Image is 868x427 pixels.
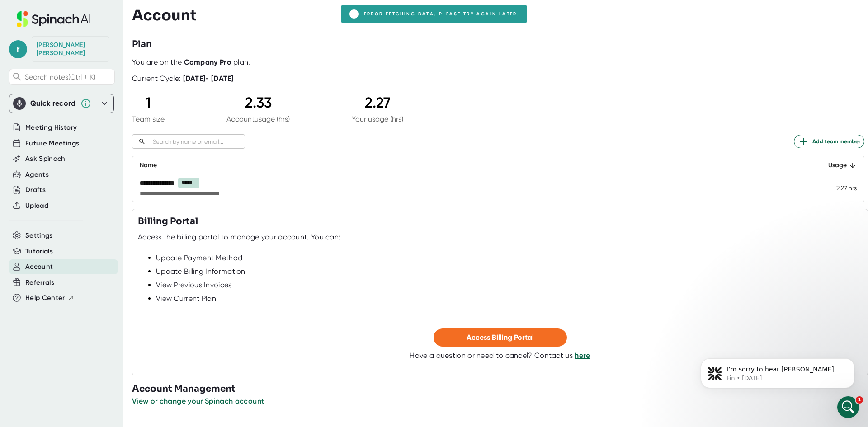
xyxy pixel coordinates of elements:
span: Add team member [798,136,860,147]
iframe: Intercom notifications message [687,339,868,403]
span: r [9,40,27,58]
div: View Previous Invoices [156,281,862,290]
div: Yoav says… [7,148,174,169]
b: [DATE] - [DATE] [183,74,234,83]
div: Update Payment Method [156,253,862,263]
div: Fin says… [7,112,174,148]
h1: Yoav [44,5,61,11]
button: Agents [25,169,49,180]
button: View or change your Spinach account [132,396,264,407]
div: Update Billing Information [156,267,862,276]
span: Help Center [25,293,65,303]
span: Access Billing Portal [467,333,534,342]
p: Active [44,11,62,20]
button: Add team member [794,135,864,148]
div: Hi [PERSON_NAME], I have canceled your subscription and issued your final bill. Thank you so much... [14,174,141,227]
div: Your usage (hrs) [352,115,403,123]
button: Tutorials [25,246,53,257]
button: Home [142,4,159,21]
b: Company Pro [184,58,231,66]
button: Upload attachment [43,289,50,296]
div: You are on the plan. [132,58,864,67]
div: Usage [816,160,857,171]
div: 2.33 [226,94,290,111]
div: joined the conversation [57,150,136,158]
div: 2.27 [352,94,403,111]
button: Help Center [25,293,75,303]
button: Gif picker [28,289,36,296]
button: Drafts [25,185,46,195]
button: Settings [25,230,53,241]
div: View Current Plan [156,294,862,303]
img: Profile image for Yoav [45,149,54,158]
div: Quick record [30,99,76,108]
button: Ask Spinach [25,154,66,164]
h3: Billing Portal [138,215,198,228]
div: Have a question or need to cancel? Contact us [410,351,590,360]
button: Account [25,262,53,272]
button: Send a message… [155,285,170,300]
div: Name [140,160,802,171]
div: 1 [132,94,165,111]
b: Yoav [57,150,71,157]
button: Emoji picker [14,289,21,296]
a: here [575,351,590,360]
td: 2.27 hrs [809,174,864,201]
div: Team size [132,115,165,123]
div: Account usage (hrs) [226,115,290,123]
button: Future Meetings [25,138,79,149]
div: Access the billing portal to manage your account. You can: [138,233,340,242]
div: Randall says… [7,249,174,280]
span: 1 [856,396,863,404]
div: Did that answer help, or do you still need help from someone? [14,117,141,135]
button: Referrals [25,277,54,288]
div: Current Cycle: [132,74,234,83]
iframe: Intercom live chat [837,396,859,418]
div: Hi [PERSON_NAME], I have canceled your subscription and issued your final bill. Thank you so much... [7,169,148,233]
button: Upload [25,201,48,211]
span: View or change your Spinach account [132,397,264,405]
img: Profile image for Yoav [26,5,40,19]
h3: Account Management [132,382,868,396]
div: Yoav says… [7,169,174,249]
div: Quick record [13,94,110,113]
div: Not at this time. Thank you [73,249,174,269]
h3: Plan [132,38,152,51]
input: Search by name or email... [149,136,245,147]
div: Did that answer help, or do you still need help from someone? [7,112,148,141]
button: go back [6,4,23,21]
div: Randall Kohutek [37,41,104,57]
div: Yoav • 1m ago [14,235,55,240]
button: Access Billing Portal [434,328,567,347]
textarea: Message… [8,270,173,285]
button: Start recording [57,289,65,296]
div: Close [159,4,175,20]
div: Please wait for a team member to confirm your cancellation. While I don't have full information a... [14,44,166,106]
button: Meeting History [25,122,77,133]
span: Search notes (Ctrl + K) [25,73,95,81]
h3: Account [132,7,197,24]
div: Not at this time. Thank you [80,254,166,263]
